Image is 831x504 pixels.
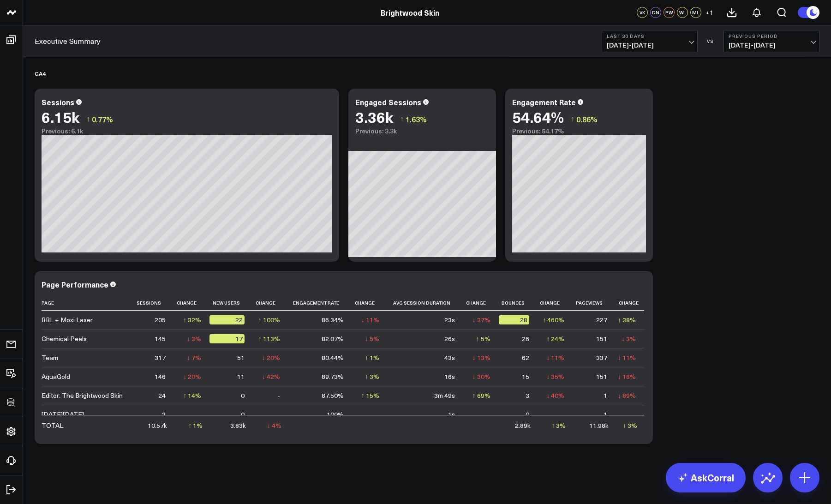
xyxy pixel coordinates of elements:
[729,42,814,49] span: [DATE] - [DATE]
[546,353,564,362] div: ↓ 11%
[262,372,280,381] div: ↓ 42%
[267,421,281,430] div: ↓ 4%
[444,315,455,324] div: 23s
[322,391,344,400] div: 87.50%
[596,353,607,362] div: 337
[472,372,490,381] div: ↓ 30%
[538,295,573,311] th: Change
[607,42,693,49] span: [DATE] - [DATE]
[42,108,79,125] div: 6.15k
[618,315,636,324] div: ↑ 38%
[463,295,499,311] th: Change
[666,463,746,492] a: AskCorral
[183,315,201,324] div: ↑ 32%
[262,353,280,362] div: ↓ 20%
[199,410,201,419] div: -
[618,391,636,400] div: ↓ 89%
[42,279,108,289] div: Page Performance
[702,38,719,44] div: VS
[634,410,636,419] div: -
[42,97,74,107] div: Sessions
[155,334,166,343] div: 145
[472,391,490,400] div: ↑ 69%
[677,7,688,18] div: WL
[86,113,90,125] span: ↑
[522,372,529,381] div: 15
[355,108,393,125] div: 3.36k
[512,127,646,135] div: Previous: 54.17%
[352,295,388,311] th: Change
[155,353,166,362] div: 317
[258,315,280,324] div: ↑ 100%
[729,33,814,39] b: Previous Period
[650,7,661,18] div: DN
[618,372,636,381] div: ↓ 18%
[664,7,675,18] div: PW
[187,353,201,362] div: ↓ 7%
[42,127,332,135] div: Previous: 6.1k
[705,9,713,16] span: + 1
[148,421,167,430] div: 10.57k
[322,315,344,324] div: 86.34%
[618,353,636,362] div: ↓ 11%
[237,353,245,362] div: 51
[258,334,280,343] div: ↑ 113%
[472,315,490,324] div: ↓ 37%
[499,315,529,324] div: 28
[288,295,352,311] th: Engagement Rate
[512,108,564,125] div: 54.64%
[622,334,636,343] div: ↓ 3%
[365,372,379,381] div: ↑ 3%
[551,421,566,430] div: ↑ 3%
[209,334,245,343] div: 17
[230,421,246,430] div: 3.83k
[155,315,166,324] div: 205
[365,353,379,362] div: ↑ 1%
[723,30,819,52] button: Previous Period[DATE]-[DATE]
[543,315,564,324] div: ↑ 460%
[526,410,529,419] div: 0
[35,36,101,46] a: Executive Summary
[241,410,245,419] div: 0
[546,334,564,343] div: ↑ 24%
[596,334,607,343] div: 151
[188,421,203,430] div: ↑ 1%
[589,421,609,430] div: 11.98k
[42,372,70,381] div: AquaGold
[616,295,644,311] th: Change
[522,353,529,362] div: 62
[187,334,201,343] div: ↓ 3%
[546,391,564,400] div: ↓ 40%
[174,295,209,311] th: Change
[253,295,288,311] th: Change
[448,410,455,419] div: 1s
[42,421,63,430] div: TOTAL
[596,372,607,381] div: 151
[434,391,455,400] div: 3m 49s
[476,334,490,343] div: ↑ 5%
[361,315,379,324] div: ↓ 11%
[512,97,576,107] div: Engagement Rate
[400,113,404,125] span: ↑
[444,372,455,381] div: 16s
[499,295,538,311] th: Bounces
[327,410,344,419] div: 100%
[42,334,87,343] div: Chemical Peels
[365,334,379,343] div: ↓ 5%
[444,353,455,362] div: 43s
[241,391,245,400] div: 0
[377,410,379,419] div: -
[596,315,607,324] div: 227
[162,410,166,419] div: 2
[526,391,529,400] div: 3
[637,7,648,18] div: VK
[322,334,344,343] div: 82.07%
[92,114,113,124] span: 0.77%
[278,410,280,419] div: -
[322,353,344,362] div: 80.44%
[515,421,531,430] div: 2.89k
[444,334,455,343] div: 26s
[602,30,698,52] button: Last 30 Days[DATE]-[DATE]
[388,295,463,311] th: Avg Session Duration
[42,353,58,362] div: Team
